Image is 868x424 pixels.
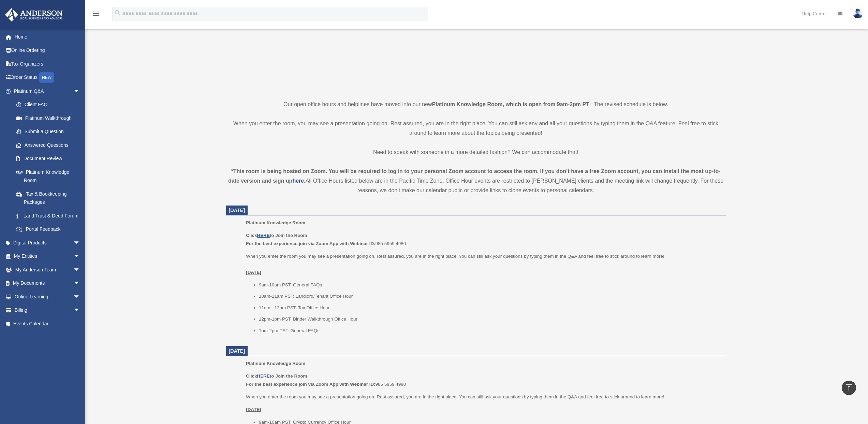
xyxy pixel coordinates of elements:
[73,263,87,277] span: arrow_drop_down
[246,270,261,275] u: [DATE]
[246,233,307,238] b: Click to Join the Room
[853,9,863,18] img: User Pic
[432,101,589,107] strong: Platinum Knowledge Room, which is open from 9am-2pm PT
[73,303,87,317] span: arrow_drop_down
[10,138,90,152] a: Answered Questions
[246,241,375,246] b: For the best experience join via Zoom App with Webinar ID:
[226,100,726,109] p: Our open office hours and helplines have moved into our new ! The revised schedule is below.
[246,231,721,248] p: 985 5959 4980
[73,290,87,304] span: arrow_drop_down
[73,84,87,98] span: arrow_drop_down
[10,98,90,112] a: Client FAQ
[304,178,305,184] strong: .
[5,290,90,303] a: Online Learningarrow_drop_down
[259,304,721,312] li: 11am - 12pm PST: Tax Office Hour
[73,250,87,264] span: arrow_drop_down
[226,167,726,195] div: All Office Hours listed below are in the Pacific Time Zone. Office Hour events are restricted to ...
[246,220,305,225] span: Platinum Knowledge Room
[5,30,90,44] a: Home
[246,382,375,387] b: For the best experience join via Zoom App with Webinar ID:
[842,381,856,395] a: vertical_align_top
[5,57,90,71] a: Tax Organizers
[246,373,307,379] b: Click to Join the Room
[246,361,305,366] span: Platinum Knowledge Room
[292,178,304,184] a: here
[5,236,90,250] a: Digital Productsarrow_drop_down
[259,281,721,289] li: 9am-10am PST: General FAQs
[5,250,90,263] a: My Entitiesarrow_drop_down
[5,303,90,317] a: Billingarrow_drop_down
[10,209,90,223] a: Land Trust & Deed Forum
[5,84,90,98] a: Platinum Q&Aarrow_drop_down
[257,233,269,238] a: HERE
[259,315,721,323] li: 12pm-1pm PST: Binder Walkthrough Office Hour
[73,236,87,250] span: arrow_drop_down
[228,168,721,184] strong: *This room is being hosted on Zoom. You will be required to log in to your personal Zoom account ...
[10,111,90,125] a: Platinum Walkthrough
[229,348,245,354] span: [DATE]
[5,317,90,330] a: Events Calendar
[92,12,100,18] a: menu
[259,327,721,335] li: 1pm-2pm PST: General FAQs
[10,165,87,187] a: Platinum Knowledge Room
[845,383,853,392] i: vertical_align_top
[10,187,90,209] a: Tax & Bookkeeping Packages
[226,119,726,138] p: When you enter the room, you may see a presentation going on. Rest assured, you are in the right ...
[246,393,721,401] p: When you enter the room you may see a presentation going on. Rest assured, you are in the right p...
[229,208,245,213] span: [DATE]
[5,263,90,277] a: My Anderson Teamarrow_drop_down
[73,277,87,291] span: arrow_drop_down
[246,407,261,412] u: [DATE]
[3,8,65,22] img: Anderson Advisors Platinum Portal
[257,373,269,379] a: HERE
[5,71,90,85] a: Order StatusNEW
[5,44,90,57] a: Online Ordering
[39,72,54,83] div: NEW
[259,292,721,300] li: 10am-11am PST: Landlord/Tenant Office Hour
[246,372,721,388] p: 985 5959 4980
[10,152,90,166] a: Document Review
[92,10,100,18] i: menu
[226,147,726,157] p: Need to speak with someone in a more detailed fashion? We can accommodate that!
[114,9,121,17] i: search
[246,252,721,277] p: When you enter the room you may see a presentation going on. Rest assured, you are in the right p...
[10,223,90,236] a: Portal Feedback
[5,277,90,290] a: My Documentsarrow_drop_down
[10,125,90,139] a: Submit a Question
